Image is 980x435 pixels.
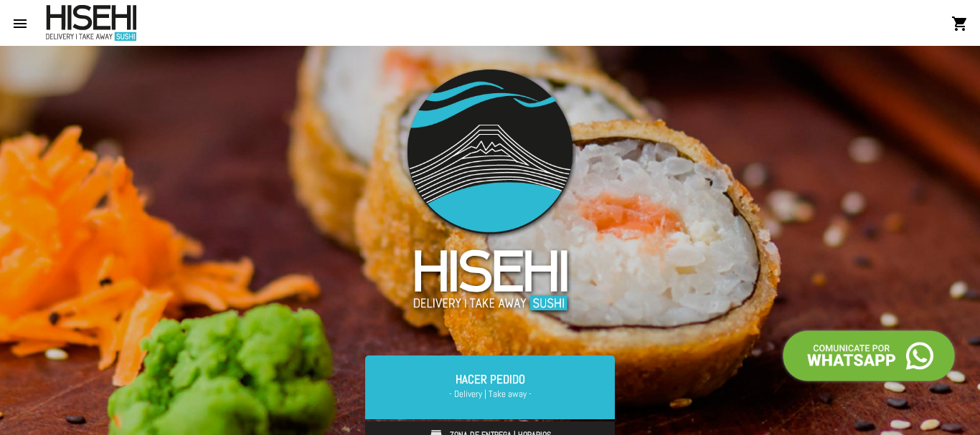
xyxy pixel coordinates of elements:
span: - Delivery | Take away - [382,387,598,401]
img: logo-slider3.png [392,54,588,328]
a: Hacer Pedido [365,355,615,419]
mat-icon: shopping_cart [951,15,969,32]
img: call-whatsapp.png [779,327,958,385]
mat-icon: menu [11,15,29,32]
